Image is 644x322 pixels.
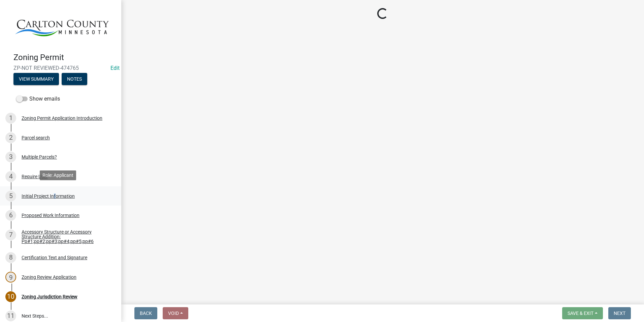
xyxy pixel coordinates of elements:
button: Notes [62,73,87,85]
wm-modal-confirm: Notes [62,77,87,82]
div: Require User [22,174,48,179]
div: Accessory Structure or Accessory Structure Addition: Pp#1;pp#2;pp#3;pp#4;pp#5;pp#6 [22,230,110,244]
div: Proposed Work Information [22,213,79,218]
div: Zoning Jurisdiction Review [22,294,77,299]
button: Back [134,307,157,319]
div: Parcel search [22,135,50,140]
div: Certification Text and Signature [22,255,87,260]
div: 10 [5,291,16,302]
div: 4 [5,171,16,182]
div: 7 [5,230,16,240]
span: Void [168,311,179,316]
div: Multiple Parcels? [22,155,57,159]
div: Initial Project Information [22,194,75,198]
div: Role: Applicant [40,170,76,180]
button: Save & Exit [562,307,603,319]
div: 11 [5,311,16,321]
div: 9 [5,272,16,283]
div: 3 [5,152,16,162]
span: Back [140,311,152,316]
img: Carlton County, Minnesota [13,7,110,46]
wm-modal-confirm: Summary [13,77,59,82]
div: 8 [5,252,16,263]
button: Void [163,307,188,319]
span: Next [614,311,625,316]
button: Next [608,307,631,319]
div: Zoning Review Application [22,275,76,279]
a: Edit [110,65,120,71]
span: Save & Exit [568,311,593,316]
span: ZP-NOT REVIEWED-474765 [13,65,108,71]
h4: Zoning Permit [13,53,116,62]
div: Zoning Permit Application Introduction [22,116,102,120]
wm-modal-confirm: Edit Application Number [110,65,120,71]
div: 5 [5,191,16,202]
div: 2 [5,132,16,143]
div: 1 [5,113,16,124]
label: Show emails [16,95,60,103]
div: 6 [5,210,16,221]
button: View Summary [13,73,59,85]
